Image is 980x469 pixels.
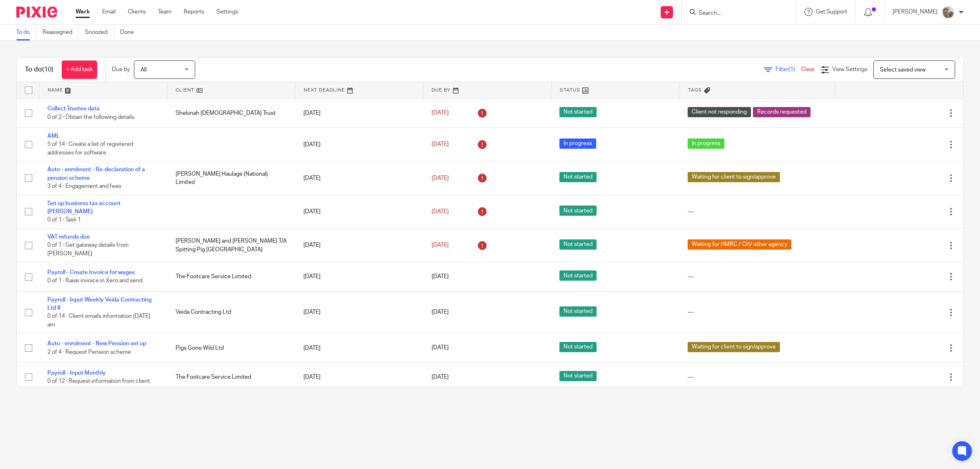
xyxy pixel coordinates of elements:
td: Pigs Gone Wild Ltd [167,333,296,362]
a: Collect Trustee data [47,106,100,112]
span: In progress [688,138,724,149]
span: Not started [559,342,597,352]
span: Waiting for client to sign/approve [688,172,780,182]
div: --- [688,373,827,381]
a: Settings [216,8,238,16]
span: Not started [559,107,597,117]
td: [DATE] [295,333,423,362]
a: Email [102,8,116,16]
span: Filter [775,67,801,72]
a: Work [76,8,90,16]
span: Records requested [753,107,811,117]
a: Set up business tax account [PERSON_NAME] [47,201,120,214]
td: The Footcare Service Limited [167,362,296,391]
div: --- [688,208,827,216]
span: [DATE] [432,209,449,214]
span: 0 of 1 · Get gateway details from [PERSON_NAME] [47,242,129,257]
a: Reports [184,8,204,16]
td: [DATE] [295,362,423,391]
a: Reassigned [42,25,79,40]
td: [DATE] [295,262,423,291]
span: Not started [559,172,597,182]
td: [DATE] [295,195,423,228]
span: 0 of 12 · Request information from client [47,378,150,384]
td: [DATE] [295,291,423,333]
a: Clear [801,67,815,72]
img: me.jpg [942,6,955,19]
a: Auto - enrolment - Re-declaration of a pension scheme [47,167,145,181]
td: The Footcare Service Limited [167,262,296,291]
span: [DATE] [432,310,449,315]
span: 0 of 14 · Client emails information [DATE] am [47,314,150,328]
a: To do [16,25,36,40]
td: [DATE] [295,228,423,262]
a: Payroll - Input Monthly [47,370,106,376]
span: Client not responding [688,107,751,117]
span: (10) [42,66,53,73]
span: Waiting for HMRC / CH/ other agency [688,239,791,250]
div: --- [688,308,827,316]
span: View Settings [832,67,867,72]
a: AML [47,133,60,139]
input: Search [698,10,771,17]
a: Snoozed [85,25,114,40]
a: + Add task [62,60,97,79]
span: [DATE] [432,141,449,147]
span: Not started [559,239,597,250]
span: 0 of 1 · Raise invoice in Xero and send [47,278,143,284]
span: Not started [559,205,597,216]
a: Clients [128,8,146,16]
p: [PERSON_NAME] [893,8,938,16]
a: Payroll - Input Weekly Veida Contracting Ltd # [47,297,151,311]
h1: To do [25,65,53,74]
span: [DATE] [432,110,449,116]
span: Not started [559,371,597,381]
span: Get Support [816,9,847,15]
span: [DATE] [432,175,449,181]
td: [DATE] [295,161,423,195]
a: Team [158,8,171,16]
td: Veida Contracting Ltd [167,291,296,333]
span: 3 of 4 · Engagement and fees [47,183,121,189]
span: Select saved view [880,67,926,73]
a: Payroll - Create Invoice for wages [47,270,135,275]
span: (1) [788,67,795,72]
span: [DATE] [432,274,449,279]
span: 0 of 2 · Obtain the following details [47,114,134,120]
p: Due by [112,65,130,74]
span: Not started [559,306,597,317]
a: VAT refunds due [47,234,90,240]
span: In progress [559,138,596,149]
img: Pixie [16,7,57,18]
span: [DATE] [432,374,449,380]
td: Shekinah [DEMOGRAPHIC_DATA] Trust [167,98,296,127]
td: [PERSON_NAME] Haulage (National) Limited [167,161,296,195]
td: [DATE] [295,127,423,161]
span: 2 of 4 · Request Pension scheme [47,349,131,355]
a: Done [120,25,140,40]
span: Waiting for client to sign/approve [688,342,780,352]
span: All [140,67,147,73]
span: [DATE] [432,345,449,351]
span: [DATE] [432,242,449,248]
td: [PERSON_NAME] and [PERSON_NAME] T/A Spitting Pig [GEOGRAPHIC_DATA] [167,228,296,262]
td: [DATE] [295,98,423,127]
span: 5 of 14 · Create a list of registered addresses for software [47,142,133,156]
a: Auto - enrolment - New Pension set up [47,341,146,346]
span: Not started [559,270,597,281]
span: 0 of 1 · Task 1 [47,217,81,223]
div: --- [688,272,827,281]
span: Tags [688,88,702,92]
